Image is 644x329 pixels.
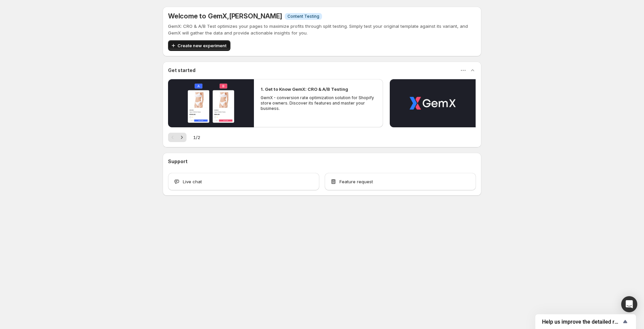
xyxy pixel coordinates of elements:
[168,133,186,142] nav: Pagination
[168,158,187,165] h3: Support
[261,86,348,92] h2: 1. Get to Know GemX: CRO & A/B Testing
[339,178,373,185] span: Feature request
[168,23,476,36] p: GemX: CRO & A/B Test optimizes your pages to maximize profits through split testing. Simply test ...
[390,79,476,127] button: Play video
[168,79,254,127] button: Play video
[287,14,319,19] span: Content Testing
[542,318,629,326] button: Show survey - Help us improve the detailed report for A/B campaigns
[261,95,376,111] p: GemX - conversion rate optimization solution for Shopify store owners. Discover its features and ...
[542,319,621,325] span: Help us improve the detailed report for A/B campaigns
[193,134,200,141] span: 1 / 2
[183,178,202,185] span: Live chat
[168,12,282,20] h5: Welcome to GemX
[177,42,226,49] span: Create new experiment
[168,40,230,51] button: Create new experiment
[168,67,196,74] h3: Get started
[227,12,282,20] span: , [PERSON_NAME]
[621,296,637,312] div: Open Intercom Messenger
[177,133,186,142] button: Next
